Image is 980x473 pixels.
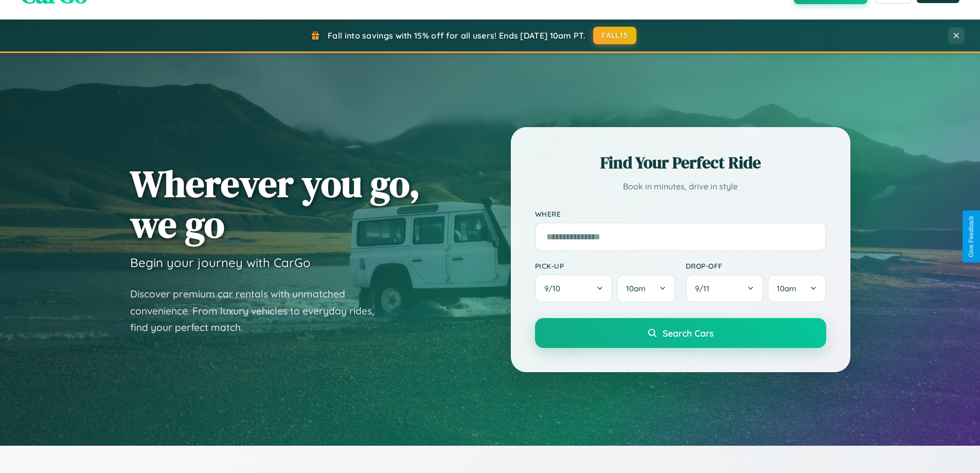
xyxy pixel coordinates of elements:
button: FALL15 [593,27,636,44]
label: Pick-up [535,261,675,270]
button: 10am [768,274,826,303]
button: 10am [617,274,675,303]
p: Book in minutes, drive in style [535,179,826,194]
span: 9 / 11 [695,284,715,293]
button: 9/10 [535,274,613,303]
button: 9/11 [686,274,764,303]
span: 10am [777,284,796,293]
span: 10am [626,284,646,293]
span: Search Cars [663,327,714,339]
button: Search Cars [535,318,826,348]
span: Fall into savings with 15% off for all users! Ends [DATE] 10am PT. [328,30,585,41]
h3: Begin your journey with CarGo [130,255,311,270]
label: Where [535,209,826,218]
h2: Find Your Perfect Ride [535,151,826,174]
div: Give Feedback [968,216,975,257]
p: Discover premium car rentals with unmatched convenience. From luxury vehicles to everyday rides, ... [130,286,387,336]
span: 9 / 10 [544,284,565,293]
h1: Wherever you go, we go [130,163,420,244]
label: Drop-off [686,261,826,270]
